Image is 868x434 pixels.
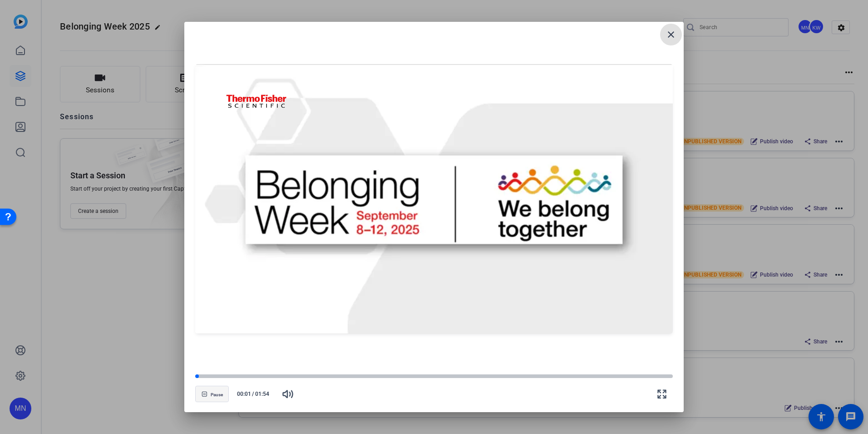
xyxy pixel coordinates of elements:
button: Fullscreen [651,383,673,405]
span: 00:01 [232,390,251,398]
div: / [232,390,273,398]
span: 01:54 [255,390,274,398]
mat-icon: close [666,29,676,40]
button: Mute [277,383,299,405]
button: Pause [195,386,229,402]
span: Pause [211,392,223,398]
